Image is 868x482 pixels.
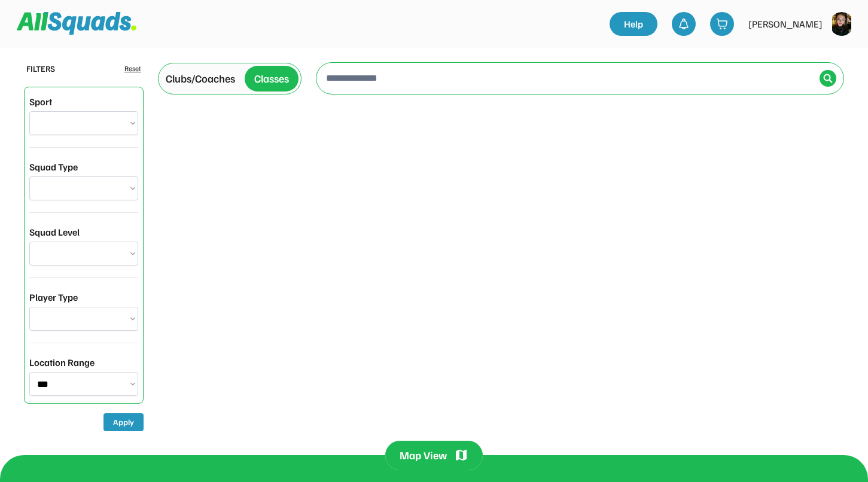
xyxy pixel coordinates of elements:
div: Map View [400,448,447,463]
img: bell-03%20%281%29.svg [678,18,690,30]
div: Player Type [29,290,78,304]
img: Squad%20Logo.svg [17,12,136,35]
div: FILTERS [26,62,55,75]
div: Location Range [29,355,95,370]
a: Help [610,12,657,36]
div: [PERSON_NAME] [748,17,823,31]
div: Sport [29,94,52,109]
div: Squad Level [29,225,80,239]
div: Squad Type [29,160,78,174]
div: Clubs/Coaches [166,71,235,87]
button: Apply [103,413,144,431]
img: https%3A%2F%2F94044dc9e5d3b3599ffa5e2d56a015ce.cdn.bubble.io%2Ff1731194368288x766737044788684200%... [830,12,854,36]
img: Icon%20%2838%29.svg [823,74,833,83]
div: Reset [124,63,141,74]
img: shopping-cart-01%20%281%29.svg [716,18,728,30]
div: Classes [254,71,289,87]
